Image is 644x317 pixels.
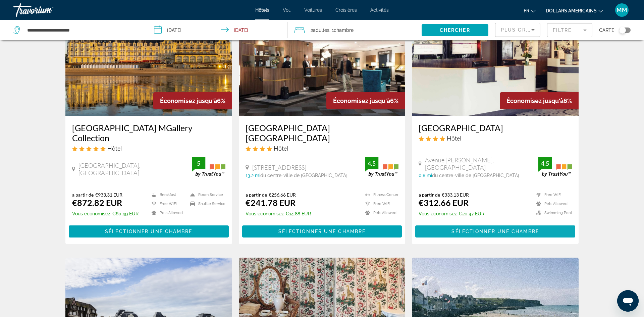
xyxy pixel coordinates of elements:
span: Vous économisez [72,211,110,216]
span: a partir de [72,192,94,198]
div: 6% [500,92,579,109]
span: Économisez jusqu'à [506,97,563,104]
span: Économisez jusqu'à [160,97,217,104]
img: Hotel image [412,9,579,116]
p: €60.49 EUR [72,211,139,216]
li: Pets Allowed [533,201,572,207]
li: Breakfast [148,192,187,198]
ins: €872.82 EUR [72,198,122,208]
span: 0.8 mi [419,173,432,178]
div: 4.5 [365,159,378,167]
span: a partir de [246,192,267,198]
div: 5 star Hotel [72,145,225,152]
a: Hôtels [255,7,269,13]
div: 5 [192,159,205,167]
del: €256.66 EUR [269,192,296,198]
del: €333.13 EUR [442,192,469,198]
img: trustyou-badge.svg [192,157,225,177]
span: Sélectionner une chambre [278,229,366,234]
span: du centre-ville de [GEOGRAPHIC_DATA] [432,173,519,178]
font: MM [616,6,627,13]
span: , 1 [329,25,354,35]
button: Sélectionner une chambre [415,225,575,237]
li: Pets Allowed [148,210,187,216]
div: 4 star Hotel [419,135,572,142]
span: a partir de [419,192,440,198]
button: Changer de langue [524,6,536,15]
li: Room Service [187,192,225,198]
a: [GEOGRAPHIC_DATA] [GEOGRAPHIC_DATA] [246,123,399,143]
span: Chercher [440,28,470,33]
a: Voitures [304,7,322,13]
a: Activités [370,7,389,13]
li: Pets Allowed [362,210,398,216]
li: Free WiFi [533,192,572,198]
a: Croisières [335,7,357,13]
iframe: Bouton de lancement de la fenêtre de messagerie [617,290,639,312]
span: Hôtel [107,145,122,152]
span: Chambre [334,28,354,33]
li: Fitness Center [362,192,398,198]
span: Économisez jusqu'à [333,97,390,104]
button: Check-in date: Oct 10, 2025 Check-out date: Oct 12, 2025 [147,20,288,40]
span: Hôtel [447,135,461,142]
ins: €241.78 EUR [246,198,296,208]
button: Sélectionner une chambre [69,225,229,237]
a: [GEOGRAPHIC_DATA] [419,123,572,133]
img: Hotel image [65,9,232,116]
del: €933.31 EUR [95,192,122,198]
li: Shuttle Service [187,201,225,207]
img: Hotel image [239,9,406,116]
span: 13.2 mi [246,173,260,178]
p: €14.88 EUR [246,211,311,216]
div: 4 star Hotel [246,145,399,152]
li: Free WiFi [148,201,187,207]
a: Travorium [13,1,80,19]
button: Changer de devise [546,6,603,15]
button: Sélectionner une chambre [242,225,402,237]
span: [STREET_ADDRESS] [252,164,306,171]
font: fr [524,8,529,13]
a: Sélectionner une chambre [69,227,229,234]
li: Free WiFi [362,201,398,207]
div: 4.5 [538,159,552,167]
a: Vol. [283,7,291,13]
div: 6% [153,92,232,109]
div: 6% [326,92,405,109]
span: Sélectionner une chambre [451,229,539,234]
span: [GEOGRAPHIC_DATA], [GEOGRAPHIC_DATA] [78,162,192,176]
span: Carte [599,25,614,35]
span: Avenue [PERSON_NAME], [GEOGRAPHIC_DATA] [425,156,538,171]
span: Vous économisez [419,211,457,216]
a: Sélectionner une chambre [415,227,575,234]
mat-select: Sort by [501,26,535,34]
button: Filter [547,23,592,38]
h3: [GEOGRAPHIC_DATA] MGallery Collection [72,123,225,143]
ins: €312.66 EUR [419,198,469,208]
span: Plus grandes économies [501,27,581,33]
button: Travelers: 2 adults, 0 children [288,20,422,40]
span: du centre-ville de [GEOGRAPHIC_DATA] [260,173,347,178]
button: Chercher [422,24,488,36]
span: Adultes [313,28,329,33]
span: Hôtel [274,145,288,152]
button: Menu utilisateur [613,3,631,17]
span: 2 [311,25,329,35]
a: Sélectionner une chambre [242,227,402,234]
button: Toggle map [614,27,631,33]
li: Swimming Pool [533,210,572,216]
span: Sélectionner une chambre [105,229,192,234]
img: trustyou-badge.svg [538,157,572,177]
span: Vous économisez [246,211,284,216]
img: trustyou-badge.svg [365,157,398,177]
